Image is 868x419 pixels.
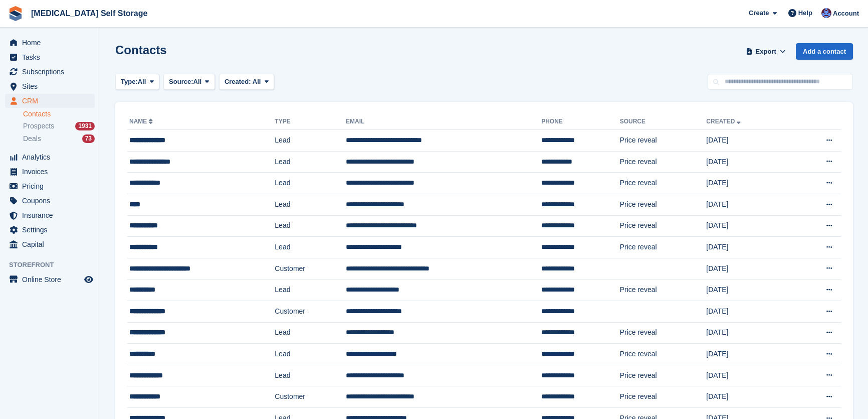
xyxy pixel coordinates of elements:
a: Created [706,118,743,125]
a: menu [5,36,95,50]
a: Name [129,118,155,125]
span: Storefront [9,260,100,270]
td: Price reveal [620,173,707,194]
button: Type: All [115,74,159,90]
span: Tasks [22,50,82,64]
td: Lead [275,322,346,344]
span: Export [756,47,776,57]
td: [DATE] [706,280,792,301]
button: Export [744,43,788,60]
td: Price reveal [620,237,707,258]
td: Lead [275,344,346,365]
span: Deals [23,134,41,144]
td: Customer [275,301,346,322]
a: menu [5,94,95,108]
td: [DATE] [706,322,792,344]
td: [DATE] [706,344,792,365]
span: Prospects [23,121,54,131]
a: menu [5,272,95,287]
span: Home [22,36,82,50]
span: Sites [22,79,82,93]
a: menu [5,150,95,164]
span: Insurance [22,208,82,222]
span: Subscriptions [22,65,82,79]
th: Source [620,114,707,130]
a: Deals 73 [23,133,95,144]
td: [DATE] [706,215,792,237]
img: stora-icon-8386f47178a22dfd0bd8f6a31ec36ba5ce8667c1dd55bd0f319d3a0aa187defe.svg [8,6,23,21]
a: Prospects 1931 [23,121,95,131]
span: Pricing [22,179,82,193]
span: Type: [121,77,138,87]
td: [DATE] [706,237,792,258]
a: menu [5,165,95,179]
td: Lead [275,215,346,237]
span: All [253,78,261,85]
a: Preview store [83,273,95,286]
span: Capital [22,237,82,251]
a: menu [5,223,95,237]
td: Customer [275,258,346,280]
td: Lead [275,151,346,173]
button: Created: All [219,74,274,90]
span: Create [749,8,769,18]
span: Invoices [22,165,82,179]
th: Email [346,114,541,130]
td: Lead [275,130,346,152]
a: Add a contact [796,43,853,60]
a: menu [5,208,95,222]
td: [DATE] [706,151,792,173]
td: [DATE] [706,301,792,322]
span: Account [833,9,859,19]
a: menu [5,179,95,193]
td: Lead [275,194,346,215]
td: Lead [275,365,346,386]
td: Price reveal [620,322,707,344]
td: Price reveal [620,280,707,301]
span: All [193,77,202,87]
td: Lead [275,173,346,194]
span: Settings [22,223,82,237]
span: Source: [169,77,193,87]
a: menu [5,65,95,79]
button: Source: All [163,74,215,90]
span: Online Store [22,272,82,287]
img: Helen Walker [821,8,831,18]
td: Customer [275,386,346,408]
td: Lead [275,237,346,258]
td: Price reveal [620,386,707,408]
a: menu [5,194,95,208]
td: Price reveal [620,194,707,215]
span: Coupons [22,194,82,208]
div: 73 [82,134,95,143]
td: [DATE] [706,173,792,194]
span: Help [798,8,812,18]
td: [DATE] [706,365,792,386]
td: Price reveal [620,130,707,152]
a: [MEDICAL_DATA] Self Storage [27,5,151,22]
td: [DATE] [706,194,792,215]
span: All [138,77,146,87]
td: [DATE] [706,130,792,152]
span: Created: [225,78,251,85]
div: 1931 [75,122,95,130]
td: Price reveal [620,344,707,365]
td: Price reveal [620,151,707,173]
td: [DATE] [706,258,792,280]
th: Phone [541,114,620,130]
a: menu [5,79,95,93]
td: Lead [275,280,346,301]
h1: Contacts [115,43,167,57]
td: [DATE] [706,386,792,408]
a: Contacts [23,109,95,119]
a: menu [5,237,95,251]
th: Type [275,114,346,130]
a: menu [5,50,95,64]
td: Price reveal [620,365,707,386]
span: CRM [22,94,82,108]
span: Analytics [22,150,82,164]
td: Price reveal [620,215,707,237]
